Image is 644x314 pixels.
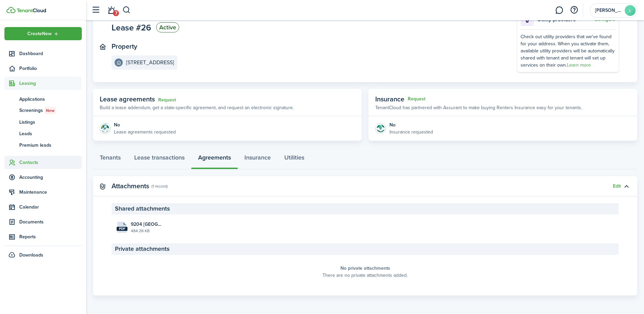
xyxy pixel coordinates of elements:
[126,59,174,66] e-details-info-title: [STREET_ADDRESS]
[19,50,82,57] span: Dashboard
[19,119,82,126] span: Listings
[46,107,54,114] span: New
[19,233,82,240] span: Reports
[4,116,82,128] a: Listings
[112,243,619,255] panel-main-section-header: Private attachments
[117,222,127,233] file-icon: File
[17,8,46,13] img: TenantCloud
[151,183,168,189] panel-main-subtitle: (1 record)
[408,96,425,102] button: Request
[621,180,632,192] button: Toggle accordion
[19,251,43,259] span: Downloads
[27,31,52,36] span: Create New
[131,221,162,228] span: 9204 [GEOGRAPHIC_DATA] Mica.pdf
[114,121,176,128] div: No
[4,139,82,151] a: Premium leads
[19,174,82,181] span: Accounting
[567,62,591,69] a: Learn more
[105,2,118,19] a: Notifications
[389,121,433,128] div: No
[19,130,82,137] span: Leads
[340,265,390,272] panel-main-placeholder-title: No private attachments
[112,203,619,215] panel-main-section-header: Shared attachments
[131,228,162,234] file-size: 484.26 KB
[595,8,622,13] span: Langley
[19,142,82,149] span: Premium leads
[238,149,278,169] a: Insurance
[100,123,111,134] img: Agreement e-sign
[19,189,82,196] span: Maintenance
[4,230,82,243] a: Reports
[4,93,82,105] a: Applications
[93,203,637,295] panel-main-body: Toggle accordion
[112,23,151,32] span: Lease #26
[100,104,294,111] p: Build a lease addendum, get a state-specific agreement, and request an electronic signature.
[375,123,386,134] img: Insurance protection
[19,159,82,166] span: Contacts
[89,4,102,17] button: Open sidebar
[278,149,311,169] a: Utilities
[19,96,82,103] span: Applications
[625,5,636,16] avatar-text: L
[4,27,82,40] button: Open menu
[114,128,176,136] p: Lease agreements requested
[6,7,16,13] img: TenantCloud
[127,149,191,169] a: Lease transactions
[113,10,119,16] span: 7
[19,65,82,72] span: Portfolio
[158,97,176,103] a: Request
[19,218,82,225] span: Documents
[19,203,82,211] span: Calendar
[521,33,615,69] div: Check out utility providers that we've found for your address. When you activate them, available ...
[568,4,580,16] button: Open resource center
[375,104,582,111] p: TenantCloud has partnered with Assurant to make buying Renters Insurance easy for your tenants.
[117,227,127,231] file-extension: pdf
[93,149,127,169] a: Tenants
[112,43,137,50] panel-main-title: Property
[323,272,408,279] panel-main-placeholder-description: There are no private attachments added.
[4,128,82,139] a: Leads
[389,128,433,136] p: Insurance requested
[613,184,621,189] button: Edit
[19,107,82,114] span: Screenings
[4,105,82,116] a: ScreeningsNew
[112,182,149,190] panel-main-title: Attachments
[19,80,82,87] span: Leasing
[4,47,82,60] a: Dashboard
[553,2,566,19] a: Messaging
[100,94,155,104] span: Lease agreements
[122,4,131,16] button: Search
[375,94,404,104] span: Insurance
[156,22,179,32] status: Active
